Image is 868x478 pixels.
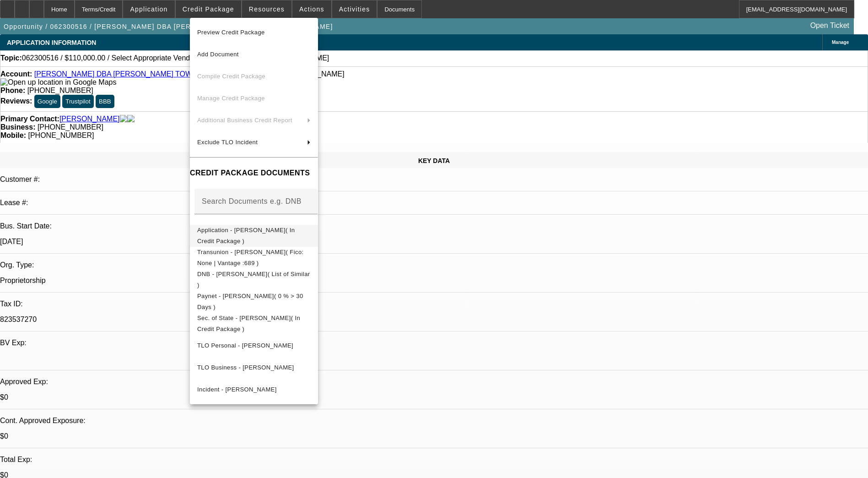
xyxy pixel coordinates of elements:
[190,247,318,269] button: Transunion - Devine, Charles( Fico: None | Vantage :689 )
[190,291,318,313] button: Paynet - Charles Devine( 0 % > 30 Days )
[190,225,318,247] button: Application - Charles Devine( In Credit Package )
[197,315,300,332] span: Sec. of State - [PERSON_NAME]( In Credit Package )
[190,168,318,179] h4: CREDIT PACKAGE DOCUMENTS
[197,51,239,58] span: Add Document
[190,357,318,379] button: TLO Business - Charles Devine
[197,386,277,393] span: Incident - [PERSON_NAME]
[197,342,293,349] span: TLO Personal - [PERSON_NAME]
[197,364,294,371] span: TLO Business - [PERSON_NAME]
[197,249,304,266] span: Transunion - [PERSON_NAME]( Fico: None | Vantage :689 )
[190,379,318,401] button: Incident - Devine, Charles
[197,29,265,36] span: Preview Credit Package
[197,139,258,146] span: Exclude TLO Incident
[190,335,318,357] button: TLO Personal - Devine, Charles
[197,271,310,288] span: DNB - [PERSON_NAME]( List of Similar )
[190,269,318,291] button: DNB - Charles Devine( List of Similar )
[190,313,318,335] button: Sec. of State - Charles Devine( In Credit Package )
[197,227,295,244] span: Application - [PERSON_NAME]( In Credit Package )
[197,293,303,310] span: Paynet - [PERSON_NAME]( 0 % > 30 Days )
[202,197,302,205] mat-label: Search Documents e.g. DNB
